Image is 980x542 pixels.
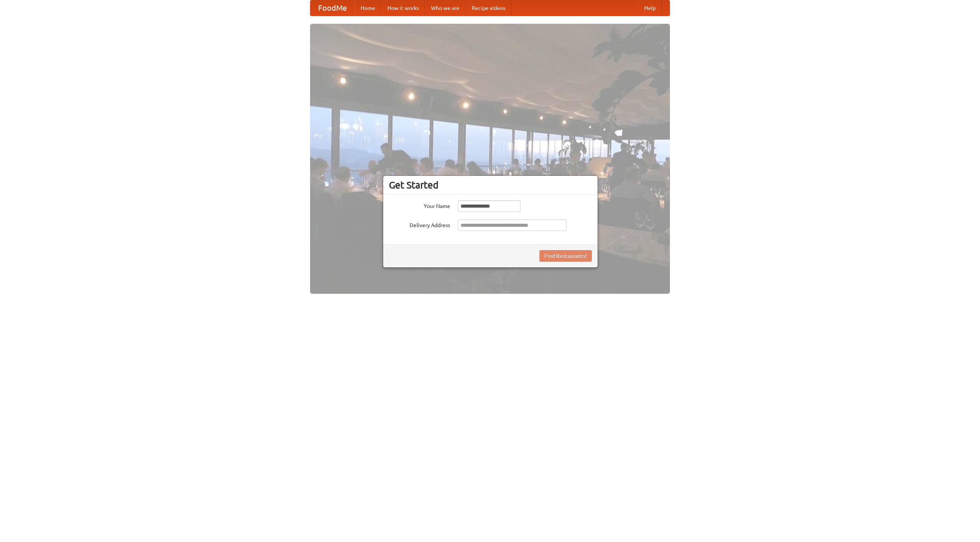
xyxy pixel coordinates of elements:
label: Delivery Address [389,219,450,229]
button: Find Restaurants! [539,250,592,262]
a: FoodMe [310,0,354,16]
a: Who we are [425,0,465,16]
a: Home [354,0,381,16]
label: Your Name [389,200,450,210]
h3: Get Started [389,179,592,191]
a: How it works [381,0,425,16]
a: Recipe videos [465,0,511,16]
a: Help [638,0,662,16]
